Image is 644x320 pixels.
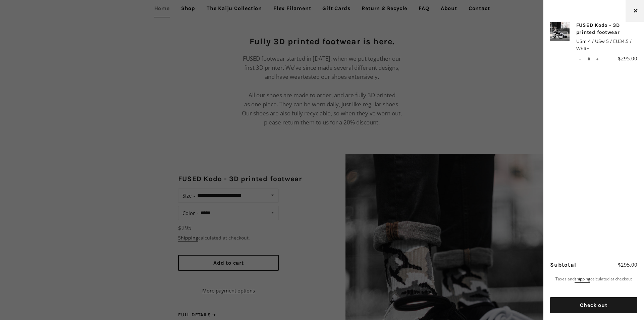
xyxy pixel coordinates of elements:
[576,38,638,53] span: USm 4 / USw 5 / EU34.5 / White
[550,22,570,41] img: FUSED Kodo - 3D printed footwear
[600,54,637,62] div: $295.00
[550,297,637,313] button: Check out
[550,276,637,282] p: Taxes and calculated at checkout
[550,261,576,268] span: Subtotal
[593,54,601,64] button: Increase item quantity by one
[576,54,584,64] button: Reduce item quantity by one
[576,54,601,64] input: quantity
[618,261,637,268] span: $295.00
[575,276,590,283] a: shipping
[576,22,638,36] a: FUSED Kodo - 3D printed footwear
